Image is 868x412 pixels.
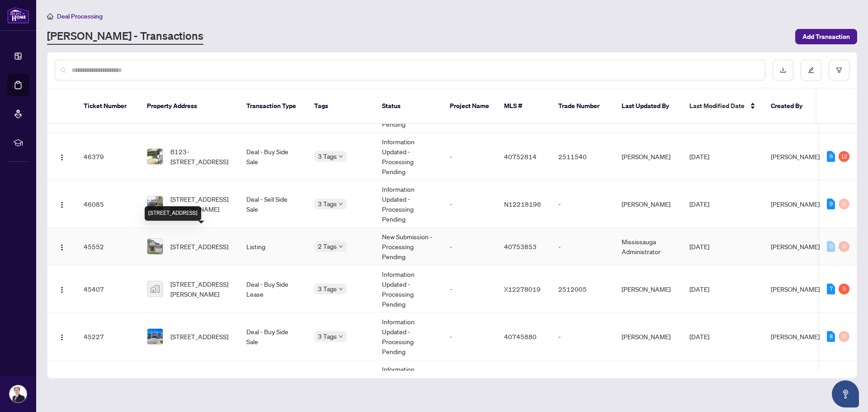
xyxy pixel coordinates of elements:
img: Logo [58,334,66,341]
td: [PERSON_NAME] [614,313,682,360]
span: 3 Tags [318,151,337,161]
span: down [339,287,343,291]
td: Information Updated - Processing Pending [375,313,443,360]
button: edit [801,60,821,81]
div: 6 [827,151,835,162]
td: - [551,228,614,265]
div: [STREET_ADDRESS] [145,206,201,221]
span: 3 Tags [318,199,337,209]
th: Trade Number [551,89,614,124]
span: home [47,13,53,19]
img: logo [7,7,29,24]
img: thumbnail-img [147,329,163,344]
div: 0 [839,241,849,252]
img: Profile Icon [9,385,27,403]
td: - [443,360,497,408]
span: [DATE] [689,200,709,208]
div: 0 [839,199,849,209]
button: filter [829,60,849,81]
td: - [443,133,497,180]
span: [DATE] [689,285,709,293]
td: - [551,180,614,228]
img: Logo [58,201,66,208]
span: X12278019 [504,285,541,293]
span: [STREET_ADDRESS] [170,242,228,251]
td: - [443,313,497,360]
td: New Submission - Processing Pending [375,228,443,265]
img: Logo [58,154,66,161]
th: Last Modified Date [682,89,764,124]
img: thumbnail-img [147,196,163,212]
span: 40753853 [504,242,537,251]
td: 45227 [76,313,140,360]
th: Tags [307,89,375,124]
td: Information Updated - Processing Pending [375,265,443,313]
button: download [773,60,793,81]
span: [PERSON_NAME] [771,332,820,341]
td: - [551,313,614,360]
a: [PERSON_NAME] - Transactions [47,28,203,45]
td: [PERSON_NAME] [614,265,682,313]
td: - [443,265,497,313]
button: Logo [55,329,69,344]
th: Status [375,89,443,124]
div: 0 [827,241,835,252]
span: [DATE] [689,242,709,251]
span: down [339,154,343,159]
span: [STREET_ADDRESS] [170,331,228,341]
td: Deal - Buy Side Sale [239,133,307,180]
td: Mississauga Administrator [614,228,682,265]
span: [DATE] [689,152,709,161]
img: thumbnail-img [147,281,163,297]
span: [PERSON_NAME] [771,152,820,161]
button: Add Transaction [795,29,857,44]
button: Logo [55,149,69,164]
div: 7 [827,284,835,294]
span: [PERSON_NAME] [771,285,820,293]
span: down [339,244,343,249]
button: Logo [55,197,69,211]
img: Logo [58,286,66,294]
td: 45552 [76,228,140,265]
td: [PERSON_NAME] [614,133,682,180]
td: - [551,360,614,408]
span: [PERSON_NAME] [771,242,820,251]
span: down [339,202,343,206]
th: Ticket Number [76,89,140,124]
th: Project Name [443,89,497,124]
span: 40745880 [504,332,537,341]
div: 9 [827,199,835,209]
td: Information Updated - Processing Pending [375,360,443,408]
td: Listing [239,228,307,265]
span: download [780,67,786,73]
td: Deal - Sell Side Sale [239,360,307,408]
span: N12218196 [504,200,541,208]
img: thumbnail-img [147,239,163,254]
img: Logo [58,244,66,251]
span: [PERSON_NAME] [771,200,820,208]
td: 46085 [76,180,140,228]
button: Logo [55,239,69,254]
td: Deal - Buy Side Lease [239,265,307,313]
td: Deal - Buy Side Sale [239,313,307,360]
span: 3 Tags [318,284,337,294]
th: Transaction Type [239,89,307,124]
td: 2511540 [551,133,614,180]
span: edit [808,67,814,73]
td: 45407 [76,265,140,313]
span: Last Modified Date [689,101,745,111]
button: Open asap [832,380,859,407]
td: 2512005 [551,265,614,313]
span: 3 Tags [318,331,337,341]
span: 40752814 [504,152,537,161]
th: MLS # [497,89,551,124]
span: Add Transaction [802,29,850,44]
th: Created By [764,89,818,124]
span: [STREET_ADDRESS][PERSON_NAME] [170,279,232,299]
span: 2 Tags [318,241,337,251]
td: Information Updated - Processing Pending [375,133,443,180]
img: thumbnail-img [147,149,163,164]
td: 46379 [76,133,140,180]
td: - [443,228,497,265]
td: 44855 [76,360,140,408]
